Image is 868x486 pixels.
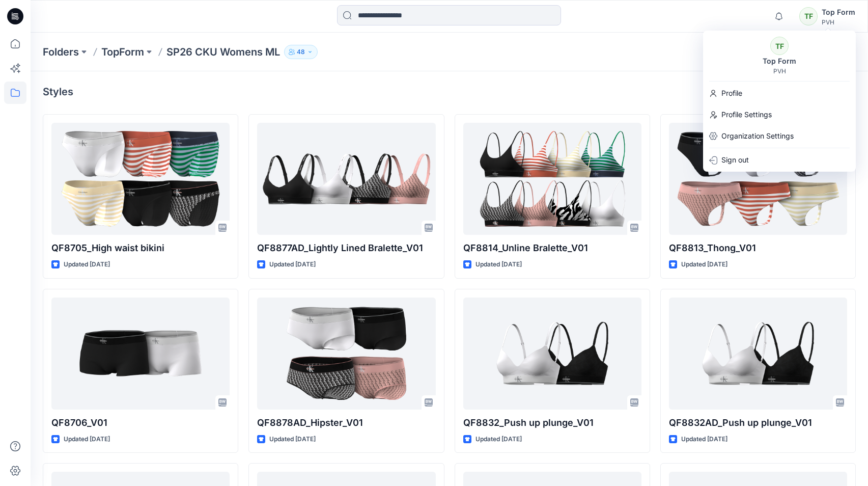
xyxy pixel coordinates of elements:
[822,6,855,18] div: Top Form
[721,126,794,146] p: Organization Settings
[64,434,110,445] p: Updated [DATE]
[721,84,742,103] p: Profile
[463,123,641,235] a: QF8814_Unline Bralette_V01
[166,45,280,59] p: SP26 CKU Womens ML
[64,259,110,270] p: Updated [DATE]
[51,416,230,430] p: QF8706_V01
[799,7,818,25] div: TF
[669,123,847,235] a: QF8813_Thong_V01
[669,416,847,430] p: QF8832AD_Push up plunge_V01
[681,259,727,270] p: Updated [DATE]
[257,241,435,255] p: QF8877AD_Lightly Lined Bralette_V01
[475,434,522,445] p: Updated [DATE]
[51,123,230,235] a: QF8705_High waist bikini
[51,298,230,410] a: QF8706_V01
[770,37,789,55] div: TF
[284,45,318,59] button: 48
[721,150,749,170] p: Sign out
[703,105,856,124] a: Profile Settings
[43,45,79,59] a: Folders
[257,298,435,410] a: QF8878AD_Hipster_V01
[721,105,772,124] p: Profile Settings
[703,84,856,103] a: Profile
[475,259,522,270] p: Updated [DATE]
[757,55,802,67] div: Top Form
[669,298,847,410] a: QF8832AD_Push up plunge_V01
[101,45,144,59] a: TopForm
[257,123,435,235] a: QF8877AD_Lightly Lined Bralette_V01
[463,416,641,430] p: QF8832_Push up plunge_V01
[269,259,316,270] p: Updated [DATE]
[43,86,73,98] h4: Styles
[822,18,855,26] div: PVH
[463,298,641,410] a: QF8832_Push up plunge_V01
[257,416,435,430] p: QF8878AD_Hipster_V01
[297,46,305,58] p: 48
[463,241,641,255] p: QF8814_Unline Bralette_V01
[669,241,847,255] p: QF8813_Thong_V01
[703,126,856,146] a: Organization Settings
[269,434,316,445] p: Updated [DATE]
[681,434,727,445] p: Updated [DATE]
[773,67,786,75] div: PVH
[51,241,230,255] p: QF8705_High waist bikini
